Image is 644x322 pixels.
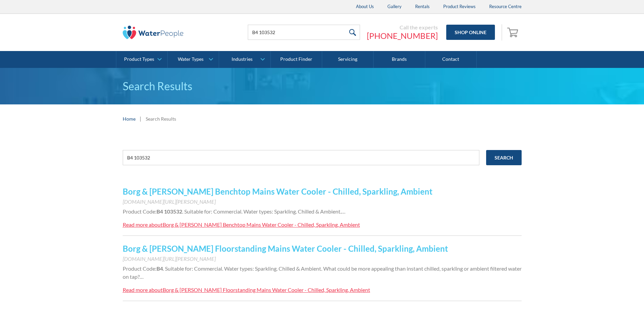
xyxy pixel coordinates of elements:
div: Read more about [123,287,163,293]
div: Industries [232,56,253,62]
a: Shop Online [446,25,495,40]
div: Call the experts [367,24,438,31]
span: Product Code: [123,265,157,272]
div: [DOMAIN_NAME][URL][PERSON_NAME] [123,198,522,206]
a: Borg & [PERSON_NAME] Floorstanding Mains Water Cooler - Chilled, Sparkling, Ambient [123,244,448,253]
span: . Suitable for: Commercial. Water types: Sparkling. Chilled & Ambient. [182,208,341,215]
div: Borg & [PERSON_NAME] Floorstanding Mains Water Cooler - Chilled, Sparkling, Ambient [163,287,370,293]
div: Search Results [146,115,176,122]
div: [DOMAIN_NAME][URL][PERSON_NAME] [123,255,522,263]
div: Product Types [124,56,154,62]
a: Read more aboutBorg & [PERSON_NAME] Floorstanding Mains Water Cooler - Chilled, Sparkling, Ambient [123,286,370,294]
strong: B4 [157,208,163,215]
a: [PHONE_NUMBER] [367,31,438,41]
h1: Search Results [123,78,522,94]
a: Contact [425,51,477,68]
span: … [341,208,345,215]
a: Borg & [PERSON_NAME] Benchtop Mains Water Cooler - Chilled, Sparkling, Ambient [123,187,432,196]
a: Read more aboutBorg & [PERSON_NAME] Benchtop Mains Water Cooler - Chilled, Sparkling, Ambient [123,221,360,229]
a: Product Finder [271,51,322,68]
a: Brands [374,51,425,68]
a: Industries [219,51,270,68]
div: Borg & [PERSON_NAME] Benchtop Mains Water Cooler - Chilled, Sparkling, Ambient [163,221,360,228]
input: e.g. chilled water cooler [123,150,479,165]
img: shopping cart [507,27,520,38]
a: Open empty cart [505,24,522,41]
span: . Suitable for: Commercial. Water types: Sparkling. Chilled & Ambient. What could be more appeali... [123,265,522,280]
div: Read more about [123,221,163,228]
a: Product Types [116,51,167,68]
strong: 103532 [164,208,182,215]
strong: B4 [157,265,163,272]
a: Servicing [322,51,374,68]
div: Water Types [178,56,204,62]
img: The Water People [123,26,184,39]
input: Search products [248,25,360,40]
span: Product Code: [123,208,157,215]
span: … [140,273,144,280]
a: Home [123,115,136,122]
div: | [139,115,142,123]
a: Water Types [168,51,219,68]
input: Search [486,150,522,165]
